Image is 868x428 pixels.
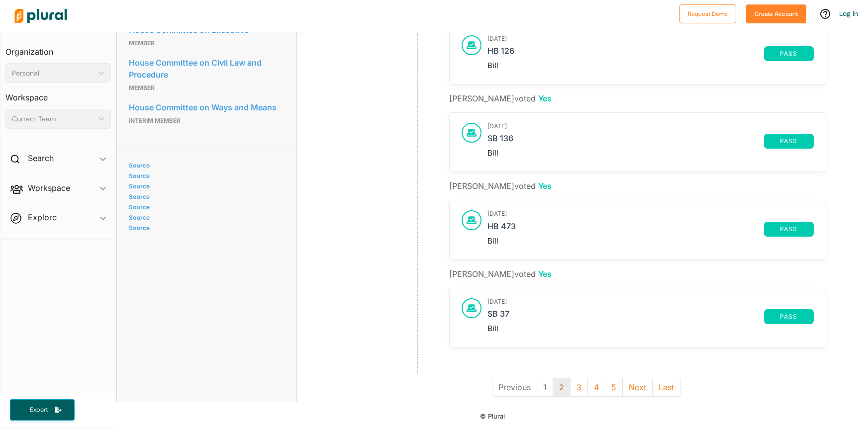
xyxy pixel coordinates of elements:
span: pass [770,138,808,144]
button: 4 [587,378,605,397]
button: Next [622,378,653,397]
span: pass [770,226,808,232]
h3: [DATE] [487,298,814,305]
a: Source [129,162,282,169]
button: Export [10,399,75,421]
h2: Search [28,153,54,164]
div: Personal [12,68,95,79]
span: Yes [538,93,552,103]
span: pass [770,51,808,57]
span: [PERSON_NAME] voted [449,269,552,279]
a: Source [129,214,282,221]
span: Yes [538,269,552,279]
a: Source [129,172,282,179]
button: 2 [553,378,571,397]
a: Request Demo [679,8,736,18]
a: Source [129,182,282,190]
div: Current Team [12,114,95,124]
button: Last [652,378,680,397]
p: Member [129,82,285,94]
p: Member [129,37,285,49]
a: HB 126 [487,46,764,61]
div: Bill [487,324,814,333]
h3: [DATE] [487,35,814,42]
h3: Organization [5,37,111,59]
a: House Committee on Civil Law and Procedure [129,55,285,82]
span: pass [770,314,808,320]
button: Request Demo [679,4,736,23]
a: HB 473 [487,222,764,237]
h3: Workspace [5,83,111,105]
a: Source [129,224,282,232]
div: Bill [487,61,814,70]
div: Bill [487,237,814,246]
a: Create Account [746,8,806,18]
button: 3 [570,378,588,397]
a: SB 136 [487,134,764,149]
small: © Plural [480,413,505,420]
button: 5 [605,378,623,397]
a: Source [129,203,282,211]
a: House Committee on Ways and Means [129,100,285,115]
a: Source [129,193,282,200]
span: [PERSON_NAME] voted [449,93,552,103]
span: Export [23,406,55,414]
a: Log In [839,9,858,18]
div: Bill [487,149,814,158]
span: [PERSON_NAME] voted [449,181,552,191]
button: Create Account [746,4,806,23]
a: SB 37 [487,309,764,324]
p: Interim Member [129,115,285,127]
span: Yes [538,181,552,191]
h3: [DATE] [487,123,814,130]
h3: [DATE] [487,210,814,217]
